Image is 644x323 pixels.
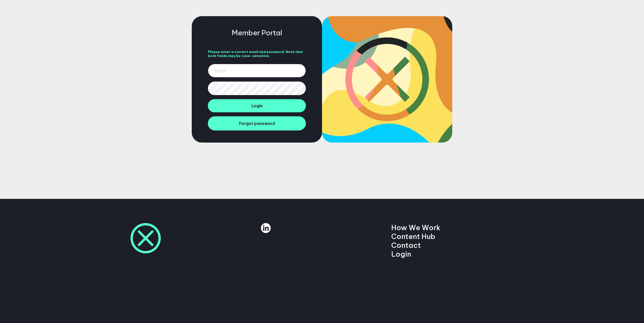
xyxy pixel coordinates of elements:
[208,116,306,130] a: Forgot password
[239,121,275,126] span: Forgot password
[391,241,421,250] a: Contact
[208,64,306,77] input: Email
[251,103,263,108] span: Login
[208,99,306,112] button: Login
[391,232,435,241] a: Content Hub
[208,50,306,58] li: Please enter a correct email and password. Note that both fields may be case-sensitive.
[391,223,440,232] a: How We Work
[232,28,282,37] h5: Member Portal
[391,250,411,258] a: Login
